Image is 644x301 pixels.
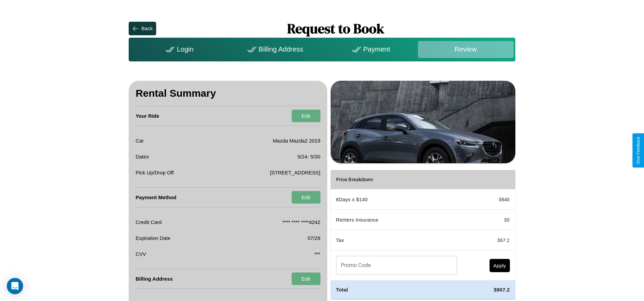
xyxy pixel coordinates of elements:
[135,168,173,177] p: Pick Up/Drop Off
[462,210,515,230] td: $ 0
[331,170,515,299] table: simple table
[7,278,23,294] div: Open Intercom Messenger
[468,286,510,293] h4: $ 907.2
[462,230,515,250] td: $ 67.2
[135,218,162,227] p: Credit Card
[636,137,641,164] div: Give Feedback
[336,236,457,245] p: Tax
[331,170,462,189] th: Price Breakdown
[129,22,156,35] button: Back
[226,41,322,58] div: Billing Address
[322,41,418,58] div: Payment
[156,19,515,38] h1: Request to Book
[141,25,152,31] div: Back
[135,269,172,288] h4: Billing Address
[418,41,514,58] div: Review
[135,152,149,161] p: Dates
[135,81,320,106] h3: Rental Summary
[292,191,320,204] button: Edit
[292,110,320,122] button: Edit
[462,189,515,210] td: $ 840
[135,233,170,243] p: Expiration Date
[135,249,146,259] p: CVV
[308,233,320,243] p: 07/28
[292,272,320,285] button: Edit
[135,106,159,126] h4: Your Ride
[490,259,510,272] button: Apply
[270,168,320,177] p: [STREET_ADDRESS]
[130,41,226,58] div: Login
[336,215,457,224] p: Renters Insurance
[135,188,176,207] h4: Payment Method
[135,136,144,145] p: Car
[336,286,457,293] h4: Total
[273,136,320,145] p: Mazda Mazda2 2019
[297,152,320,161] p: 5 / 24 - 5 / 30
[336,195,457,204] p: 6 Days x $ 140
